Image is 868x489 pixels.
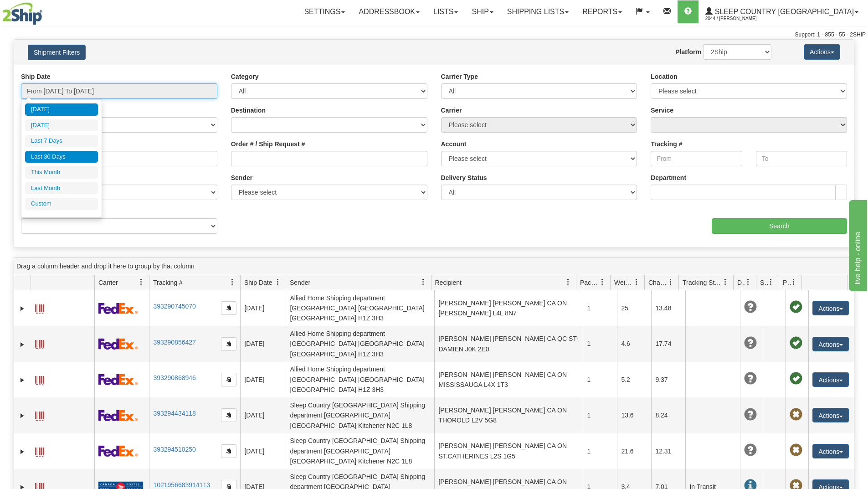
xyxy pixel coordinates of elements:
a: Weight filter column settings [629,274,644,290]
button: Actions [812,372,849,387]
button: Copy to clipboard [221,373,236,386]
label: Sender [231,173,252,182]
td: [DATE] [240,326,286,361]
span: Ship Date [244,278,272,287]
span: Charge [648,278,668,287]
a: 1021956683914113 [153,481,210,489]
a: Lists [426,0,465,23]
input: To [756,151,847,166]
td: Sleep Country [GEOGRAPHIC_DATA] Shipping department [GEOGRAPHIC_DATA] [GEOGRAPHIC_DATA] Kitchener... [286,397,434,433]
div: live help - online [7,5,84,16]
td: 8.24 [651,397,685,433]
span: Unknown [744,337,757,350]
td: 5.2 [617,362,651,397]
td: Allied Home Shipping department [GEOGRAPHIC_DATA] [GEOGRAPHIC_DATA] [GEOGRAPHIC_DATA] H1Z 3H3 [286,290,434,326]
td: [PERSON_NAME] [PERSON_NAME] CA ON [PERSON_NAME] L4L 8N7 [434,290,583,326]
img: 2 - FedEx Express® [98,445,138,457]
li: Custom [25,198,98,210]
a: 393290868946 [153,374,195,381]
td: [PERSON_NAME] [PERSON_NAME] CA ON THOROLD L2V 5G8 [434,397,583,433]
td: 1 [583,326,617,361]
span: 2044 / [PERSON_NAME] [705,14,774,23]
span: Packages [580,278,599,287]
td: [DATE] [240,290,286,326]
a: Addressbook [352,0,426,23]
a: Label [35,336,44,350]
td: 13.48 [651,290,685,326]
a: Expand [18,304,27,313]
a: Ship Date filter column settings [270,274,286,290]
a: 393290745070 [153,303,195,310]
td: 9.37 [651,362,685,397]
td: Allied Home Shipping department [GEOGRAPHIC_DATA] [GEOGRAPHIC_DATA] [GEOGRAPHIC_DATA] H1Z 3H3 [286,326,434,361]
li: Last 30 Days [25,151,98,163]
a: Delivery Status filter column settings [740,274,756,290]
td: 21.6 [617,433,651,469]
input: From [651,151,742,166]
td: Sleep Country [GEOGRAPHIC_DATA] Shipping department [GEOGRAPHIC_DATA] [GEOGRAPHIC_DATA] Kitchener... [286,433,434,469]
td: 17.74 [651,326,685,361]
img: 2 - FedEx Express® [98,410,138,421]
a: Label [35,407,44,422]
td: 1 [583,433,617,469]
a: Label [35,443,44,458]
a: Shipping lists [500,0,575,23]
button: Actions [812,408,849,422]
td: [DATE] [240,362,286,397]
td: [PERSON_NAME] [PERSON_NAME] CA ON MISSISSAUGA L4X 1T3 [434,362,583,397]
span: Unknown [744,372,757,385]
label: Order # / Ship Request # [231,139,305,149]
a: Label [35,300,44,315]
label: Account [441,139,467,149]
span: Unknown [744,301,757,314]
button: Actions [812,444,849,458]
span: Pickup Status [783,278,791,287]
td: 12.31 [651,433,685,469]
span: Delivery Status [737,278,745,287]
label: Delivery Status [441,173,487,182]
button: Actions [812,301,849,315]
span: Tracking # [153,278,183,287]
button: Copy to clipboard [221,444,236,458]
td: [PERSON_NAME] [PERSON_NAME] CA ON ST.CATHERINES L2S 1G5 [434,433,583,469]
a: Label [35,372,44,386]
span: Pickup Not Assigned [790,408,802,421]
input: Search [712,218,847,234]
span: Shipment Issues [760,278,768,287]
td: [DATE] [240,433,286,469]
span: Unknown [744,408,757,421]
button: Shipment Filters [28,45,86,60]
label: Location [651,72,677,81]
a: Shipment Issues filter column settings [763,274,779,290]
a: Expand [18,340,27,349]
a: Expand [18,447,27,456]
img: 2 - FedEx Express® [98,338,138,350]
label: Carrier Type [441,72,478,81]
div: grid grouping header [14,257,854,275]
button: Actions [804,44,840,60]
a: Sleep Country [GEOGRAPHIC_DATA] 2044 / [PERSON_NAME] [699,0,865,23]
td: 1 [583,397,617,433]
span: Weight [614,278,633,287]
a: Pickup Status filter column settings [786,274,801,290]
button: Copy to clipboard [221,337,236,351]
a: Tracking # filter column settings [225,274,240,290]
td: 4.6 [617,326,651,361]
a: Expand [18,376,27,385]
a: 393294510250 [153,446,195,453]
img: logo2044.jpg [2,2,42,25]
li: Last Month [25,182,98,195]
button: Copy to clipboard [221,408,236,422]
label: Department [651,173,686,182]
li: Last 7 Days [25,135,98,147]
a: 393290856427 [153,339,195,346]
a: Charge filter column settings [663,274,678,290]
a: Recipient filter column settings [560,274,576,290]
img: 2 - FedEx Express® [98,303,138,314]
a: Packages filter column settings [595,274,610,290]
a: Reports [575,0,629,23]
li: This Month [25,166,98,179]
td: [PERSON_NAME] [PERSON_NAME] CA QC ST-DAMIEN J0K 2E0 [434,326,583,361]
span: Pickup Successfully created [790,301,802,314]
a: Expand [18,411,27,420]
